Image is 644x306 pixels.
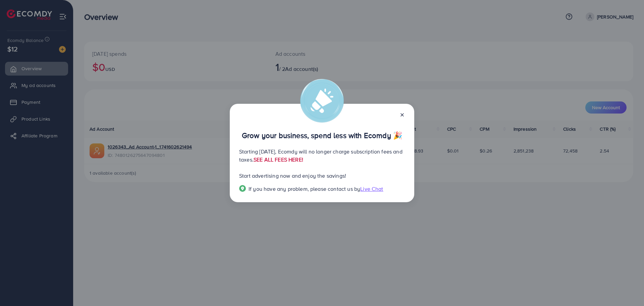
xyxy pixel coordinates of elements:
[239,147,405,164] p: Starting [DATE], Ecomdy will no longer charge subscription fees and taxes.
[239,185,246,192] img: Popup guide
[300,79,344,123] img: alert
[360,185,383,192] span: Live Chat
[249,185,360,192] span: If you have any problem, please contact us by
[239,172,405,180] p: Start advertising now and enjoy the savings!
[615,276,639,301] iframe: Chat
[239,131,405,139] p: Grow your business, spend less with Ecomdy 🎉
[254,156,303,163] a: SEE ALL FEES HERE!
